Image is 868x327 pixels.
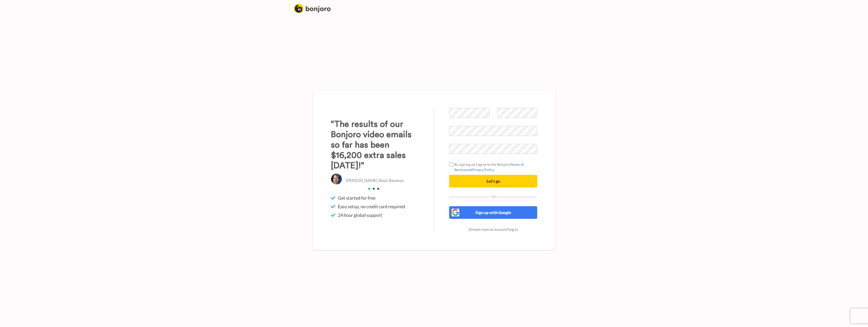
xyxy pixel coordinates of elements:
[331,119,419,171] h3: “The results of our Bonjoro video emails so far has been $16,200 extra sales [DATE]!”
[486,179,500,183] span: Let's go
[449,162,453,167] input: By signing up I agree to the BonjoroTerms of ServiceandPrivacy Policy
[346,178,404,183] p: [PERSON_NAME], Basic Bananas
[508,227,518,231] a: Log in
[338,195,375,201] span: Get started for free
[338,203,405,209] span: Easy setup, no credit card required
[331,173,342,185] img: Christo Hall, Basic Bananas
[472,168,494,172] a: Privacy Policy
[449,162,537,172] label: By signing up I agree to the Bonjoro and
[449,206,537,219] button: Sign up with Google
[338,212,382,218] span: 24 hour global support
[490,195,497,199] span: Or
[454,162,524,172] a: Terms of Service
[294,4,331,13] img: logo_full.png
[475,210,511,215] span: Sign up with Google
[449,175,537,188] button: Let's go
[469,227,518,231] span: Already have an account?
